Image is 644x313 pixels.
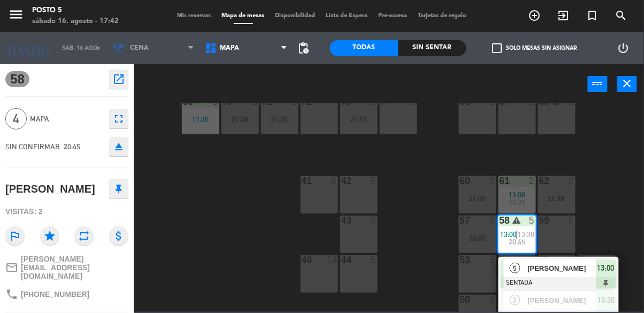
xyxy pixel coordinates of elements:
[331,97,338,106] div: 6
[371,255,377,265] div: 5
[5,226,25,246] i: outlined_flag
[539,216,540,225] div: 59
[410,97,417,106] div: 2
[500,216,500,225] div: 58
[8,6,24,22] i: menu
[557,9,570,22] i: exit_to_app
[493,43,502,53] span: check_box_outline_blank
[5,71,29,87] span: 58
[371,176,377,186] div: 5
[604,255,615,265] div: 12
[5,202,128,221] div: Visitas: 2
[588,76,608,92] button: power_input
[8,6,24,26] button: menu
[32,16,119,27] div: sábado 16. agosto - 17:42
[64,142,80,151] span: 20:45
[510,263,520,273] span: 5
[500,97,500,106] div: 97
[597,294,615,307] span: 13:30
[30,113,104,125] span: MAPA
[302,176,302,186] div: 41
[569,176,575,186] div: 2
[172,13,217,19] span: Mis reservas
[302,255,302,265] div: 40
[529,176,535,186] div: 2
[529,216,535,225] div: 5
[321,13,373,19] span: Lista de Espera
[371,216,377,225] div: 8
[262,97,263,106] div: 71
[586,9,599,22] i: turned_in_not
[539,97,540,106] div: 96
[501,230,517,239] span: 13:00
[493,43,577,53] label: Solo mesas sin asignar
[112,112,125,125] i: fullscreen
[538,195,576,202] div: 21:30
[109,109,128,128] button: fullscreen
[330,40,398,56] div: Todas
[510,295,520,306] span: 2
[373,13,413,19] span: Pre-acceso
[331,176,338,186] div: 6
[252,97,258,106] div: 2
[500,176,500,186] div: 61
[5,180,95,198] div: [PERSON_NAME]
[182,116,219,123] div: 13:30
[528,263,596,274] span: [PERSON_NAME]
[112,140,125,153] i: eject
[32,5,119,16] div: Posto 5
[221,116,259,123] div: 21:30
[528,9,541,22] i: add_circle_outline
[509,190,526,199] span: 13:00
[371,97,377,106] div: 2
[292,97,298,106] div: 2
[617,76,637,92] button: close
[569,255,575,265] div: 5
[217,13,270,19] span: Mapa de mesas
[21,290,89,299] span: [PHONE_NUMBER]
[183,97,183,106] div: 69
[5,288,18,301] i: phone
[529,255,535,265] div: 5
[302,97,302,106] div: 72
[297,42,310,55] span: pending_actions
[459,234,496,242] div: 20:00
[597,262,615,274] span: 13:00
[509,198,526,207] span: 20:30
[5,108,27,129] span: 4
[509,238,526,246] span: 20:45
[109,226,128,246] i: attach_money
[21,255,128,280] span: [PERSON_NAME][EMAIL_ADDRESS][DOMAIN_NAME]
[270,13,321,19] span: Disponibilidad
[112,73,125,86] i: open_in_new
[109,70,128,89] button: open_in_new
[569,216,575,225] div: 5
[40,226,59,246] i: star
[74,226,94,246] i: repeat
[220,44,240,52] span: MAPA
[340,116,378,123] div: 21:15
[459,195,496,202] div: 21:00
[489,255,496,265] div: 5
[398,40,467,56] div: Sin sentar
[212,97,219,106] div: 3
[327,255,338,265] div: 14
[518,230,534,239] span: 13:30
[381,97,381,106] div: 74
[528,295,596,306] span: [PERSON_NAME]
[5,261,18,274] i: mail_outline
[539,176,540,186] div: 62
[512,216,522,225] i: warning
[261,116,298,123] div: 21:30
[91,42,104,55] i: arrow_drop_down
[592,77,604,90] i: power_input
